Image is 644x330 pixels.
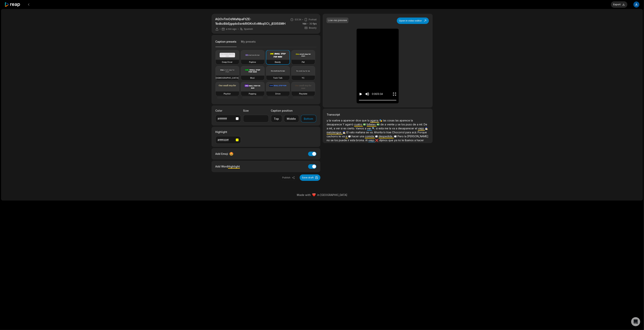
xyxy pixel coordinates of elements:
[284,115,299,122] button: Middle
[215,136,241,144] button: #ffff00ff
[411,119,413,122] span: la
[393,91,396,97] button: Enter Fullscreen
[355,131,366,134] span: mañana
[387,119,395,122] span: cosas
[5,193,639,197] div: Made with in [GEOGRAPHIC_DATA]
[334,139,339,142] span: los
[386,131,392,134] span: trae
[396,127,398,130] span: a
[249,61,256,64] h3: Popline
[402,139,405,142] span: le
[365,127,367,130] span: a
[383,131,386,134] span: lo
[379,127,385,130] span: esta
[365,92,370,96] button: Mute sound
[249,92,256,95] h3: Popping
[424,123,427,126] span: De
[379,139,388,142] span: dijimos
[356,139,365,142] span: broma.
[401,123,406,126] span: los
[385,127,389,130] span: me
[341,119,343,122] span: a
[271,109,316,113] label: Caption position
[215,130,241,134] label: Highlight
[327,113,429,117] h3: Transcript
[345,135,348,138] span: a
[405,131,412,134] span: para
[388,139,394,142] span: que
[376,127,379,130] span: si
[395,123,398,126] span: y
[389,127,392,130] span: la
[342,135,345,138] span: va
[327,127,329,130] span: a
[295,18,301,21] span: 03:34
[387,123,395,126] span: veinte
[352,135,360,138] span: hacer
[275,92,280,95] h3: Drive
[339,139,348,142] span: puede
[356,127,365,130] span: Vamos
[224,92,231,95] h3: Playfair
[215,40,237,47] button: Caption presets
[412,131,418,134] span: acá.
[343,119,355,122] span: aparecer
[359,91,363,97] button: Play video
[327,123,343,126] span: desaparece
[372,92,383,96] div: 0:00 / 3:34
[328,19,347,22] div: Low-res preview
[228,165,240,168] span: Highlight
[398,135,404,138] span: Pero
[301,115,316,122] button: Bottom
[327,139,331,142] span: no
[313,22,317,25] span: fps
[280,174,297,181] button: Publish
[341,127,343,130] span: si
[365,139,368,142] span: Al
[418,127,425,130] span: viejo
[355,119,362,122] span: dice
[365,135,375,138] span: comida
[419,123,424,126] span: mil.
[275,61,281,64] h3: Beasty
[250,76,255,79] h3: Mozi
[370,119,379,122] span: agarra
[334,127,336,130] span: a
[216,76,239,79] h3: [DEMOGRAPHIC_DATA]
[383,119,387,122] span: las
[331,139,334,142] span: se
[215,115,241,122] button: #ffffffff
[385,123,387,126] span: a
[370,131,374,134] span: va.
[343,127,347,130] span: es
[329,127,334,130] span: mil,
[327,135,339,138] span: cachorro
[379,135,394,138] span: despedida.
[215,17,285,26] p: AQOvTmOdWaNpaFtZE-1bdbzBbEjgqdoSsnkRlGKnXvMkq0Ct_jEGI5SMHK3JjjtB6EB_Nso_lPNuXwtmPd2YKYRbPHXo59hL3...
[348,139,350,142] span: ir
[218,138,234,142] div: #ffff00ff
[368,139,375,142] span: viejo
[406,123,413,126] span: puso
[332,119,341,122] span: vuelve
[367,119,370,122] span: la
[229,151,234,156] span: 🤩
[243,109,269,113] label: Size
[273,76,283,79] h3: Tech Talk
[366,131,370,134] span: se
[222,61,233,64] h3: Deep Diver
[367,123,376,126] span: billetes
[392,131,405,134] span: Chocorrol
[302,76,305,79] h3: YC
[312,193,316,197] img: heart emoji
[418,131,427,134] span: Porque
[339,135,342,138] span: le
[346,131,349,134] span: El
[349,131,355,134] span: vato
[611,1,627,8] button: Export
[300,174,320,181] button: Save draft
[354,123,363,126] span: cuatro
[374,131,383,134] span: Ahorita
[413,123,417,126] span: de
[415,127,418,130] span: el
